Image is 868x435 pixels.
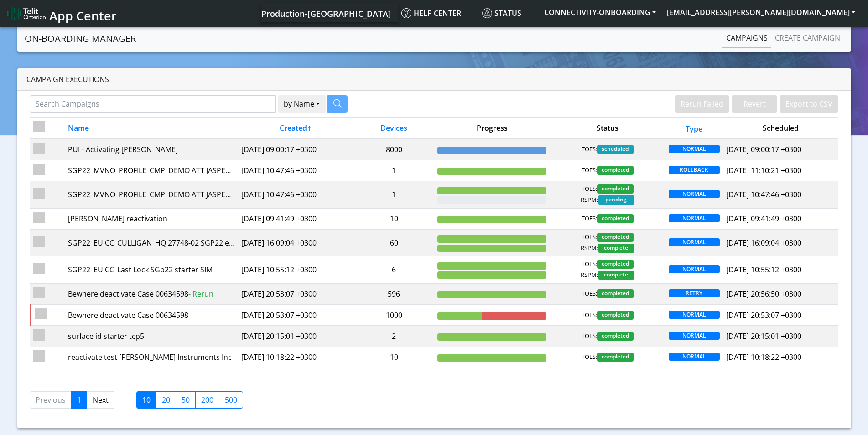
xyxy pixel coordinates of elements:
[478,4,539,22] a: Status
[353,326,434,347] td: 2
[723,118,838,139] th: Scheduled
[598,244,634,253] span: complete
[68,310,234,321] div: Bewhere deactivate Case 00634598
[669,190,720,198] span: NORMAL
[732,95,777,113] button: Revert
[49,7,117,24] span: App Center
[582,353,597,362] span: TOES:
[582,260,597,269] span: TOES:
[219,391,243,409] label: 500
[669,265,720,273] span: NORMAL
[353,181,434,208] td: 1
[398,4,478,22] a: Help center
[353,118,434,139] th: Devices
[238,229,353,256] td: [DATE] 16:09:04 +0300
[482,8,521,18] span: Status
[581,271,598,280] span: RSPM:
[68,288,234,299] div: Bewhere deactivate Case 00634598
[25,30,136,48] a: On-Boarding Manager
[71,391,87,409] a: 1
[482,8,492,18] img: status.svg
[722,29,771,47] a: Campaigns
[669,166,720,174] span: ROLLBACK
[726,352,801,362] span: [DATE] 10:18:22 +0300
[669,238,720,246] span: NORMAL
[238,256,353,283] td: [DATE] 10:55:12 +0300
[726,238,801,248] span: [DATE] 16:09:04 +0300
[598,195,634,205] span: pending
[582,289,597,298] span: TOES:
[188,289,213,299] span: - Rerun
[261,4,390,22] a: Your current platform instance
[539,4,661,20] button: CONNECTIVITY-ONBOARDING
[156,391,176,409] label: 20
[597,260,634,269] span: completed
[65,118,238,139] th: Name
[238,347,353,368] td: [DATE] 10:18:22 +0300
[669,145,720,153] span: NORMAL
[582,332,597,341] span: TOES:
[68,331,234,342] div: surface id starter tcp5
[278,95,326,113] button: by Name
[726,189,801,200] span: [DATE] 10:47:46 +0300
[581,244,598,253] span: RSPM:
[261,8,391,19] span: Production-[GEOGRAPHIC_DATA]
[7,4,115,23] a: App Center
[68,264,234,275] div: SGP22_EUICC_Last Lock SGp22 starter SIM
[238,160,353,181] td: [DATE] 10:47:46 +0300
[68,213,234,224] div: [PERSON_NAME] reactivation
[597,184,634,194] span: completed
[726,165,801,175] span: [DATE] 11:10:21 +0300
[434,118,550,139] th: Progress
[353,160,434,181] td: 1
[582,311,597,320] span: TOES:
[353,283,434,304] td: 596
[669,311,720,319] span: NORMAL
[353,229,434,256] td: 60
[136,391,156,409] label: 10
[353,208,434,229] td: 10
[238,326,353,347] td: [DATE] 20:15:01 +0300
[669,289,720,297] span: RETRY
[30,95,276,113] input: Search Campaigns
[665,118,723,139] th: Type
[68,352,234,363] div: reactivate test [PERSON_NAME] Instruments Inc
[17,68,851,91] div: Campaign Executions
[582,184,597,194] span: TOES:
[726,214,801,224] span: [DATE] 09:41:49 +0300
[353,138,434,160] td: 8000
[195,391,219,409] label: 200
[238,138,353,160] td: [DATE] 09:00:17 +0300
[68,237,234,248] div: SGP22_EUICC_CULLIGAN_HQ 27748-02 SGP22 eProfile 2
[726,331,801,341] span: [DATE] 20:15:01 +0300
[68,165,234,176] div: SGP22_MVNO_PROFILE_CMP_DEMO ATT JASPER SGP22
[675,95,729,113] button: Rerun Failed
[669,353,720,361] span: NORMAL
[726,265,801,275] span: [DATE] 10:55:12 +0300
[238,181,353,208] td: [DATE] 10:47:46 +0300
[550,118,665,139] th: Status
[7,6,46,21] img: logo-telit-cinterion-gw-new.png
[597,166,634,175] span: completed
[238,208,353,229] td: [DATE] 09:41:49 +0300
[661,4,861,20] button: [EMAIL_ADDRESS][PERSON_NAME][DOMAIN_NAME]
[582,145,597,154] span: TOES:
[401,8,461,18] span: Help center
[780,95,838,113] button: Export to CSV
[401,8,411,18] img: knowledge.svg
[597,311,634,320] span: completed
[597,145,634,154] span: scheduled
[581,195,598,205] span: RSPM:
[353,305,434,326] td: 1000
[597,233,634,242] span: completed
[353,347,434,368] td: 10
[68,189,234,200] div: SGP22_MVNO_PROFILE_CMP_DEMO ATT JASPER SGP22
[582,233,597,242] span: TOES:
[598,271,634,280] span: complete
[238,118,353,139] th: Created
[726,144,801,154] span: [DATE] 09:00:17 +0300
[597,353,634,362] span: completed
[87,391,114,409] a: Next
[726,310,801,320] span: [DATE] 20:53:07 +0300
[669,332,720,340] span: NORMAL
